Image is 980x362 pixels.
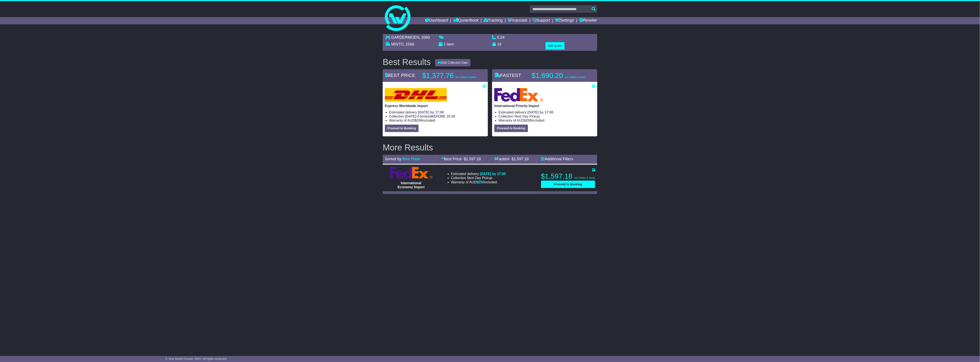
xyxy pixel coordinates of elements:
p: Express Worldwide Import [385,104,486,108]
span: BEST PRICE [385,73,415,78]
span: 250 [526,119,532,122]
span: MINTO [391,42,404,46]
span: , 2060 [419,35,430,40]
p: International Priority Import [494,104,595,108]
a: Dashboard [425,17,448,24]
a: Financials [508,17,527,24]
li: Estimated delivery [389,110,486,114]
span: exc duties & taxes [456,76,476,79]
img: FedEx Express: International Priority Import [494,88,543,102]
span: item [447,42,454,46]
div: Best Results [381,57,433,67]
h2: More Results [383,143,597,152]
span: [DATE] by 17:00 [480,172,506,176]
span: if booked [405,115,455,118]
li: Warranty of AUD included. [389,118,486,122]
span: 1 [444,42,446,46]
a: Reseller [579,17,597,24]
span: 0.24 [497,35,505,40]
span: - $ [462,157,481,161]
a: Best Price [402,157,420,161]
button: Edit Collection Date [435,59,471,66]
li: Warranty of AUD included. [451,180,506,184]
span: 1,597.18 [466,157,481,161]
button: Proceed to Booking [385,125,419,132]
span: $ [524,119,532,122]
span: - $ [509,157,529,161]
span: Next Day Pickup [467,176,492,180]
button: Proceed to Booking [494,125,528,132]
span: BEFORE [431,115,446,118]
li: Collection [451,176,506,180]
p: $1,690.20 [532,71,586,80]
span: 250 [416,119,422,122]
span: 250 [478,180,484,184]
a: Support [533,17,550,24]
p: $1,377.76 [422,71,476,80]
span: [DATE] by 17:00 [527,110,553,114]
span: © One World Courier 2025. All rights reserved. [165,357,227,361]
img: FedEx Express: International Economy Import [390,167,433,179]
span: exc duties & taxes [565,76,586,79]
a: Best Price- $1,597.18 [442,157,481,161]
p: $1,597.18 [541,172,595,181]
img: DHL: Express Worldwide Import [385,88,447,102]
a: Settings [555,17,574,24]
span: [DATE] by 17:00 [418,110,444,114]
li: Estimated delivery [499,110,595,114]
span: 1,597.18 [514,157,529,161]
span: GARDERMOEN [391,35,419,40]
li: Warranty of AUD included. [499,118,595,122]
span: 15:30 [446,115,455,118]
li: Collection [499,114,595,118]
a: Additional Filters [541,157,573,161]
span: exc duties & taxes [574,176,595,179]
button: Edit quote [546,42,565,50]
span: 19 [497,42,501,46]
li: Estimated delivery [451,172,506,176]
span: FASTEST [494,73,521,78]
span: Next Day Pickup [515,115,540,118]
li: Collection [389,114,486,118]
span: $ [415,119,422,122]
span: $ [477,180,484,184]
span: Sorted by [385,157,401,161]
a: Fastest- $1,597.18 [494,157,529,161]
span: [DATE] [405,115,416,118]
span: International Economy Import [398,181,425,189]
span: , 2566 [404,42,414,46]
button: Proceed to Booking [541,181,595,188]
a: Tracking [484,17,503,24]
a: Quote/Book [453,17,478,24]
